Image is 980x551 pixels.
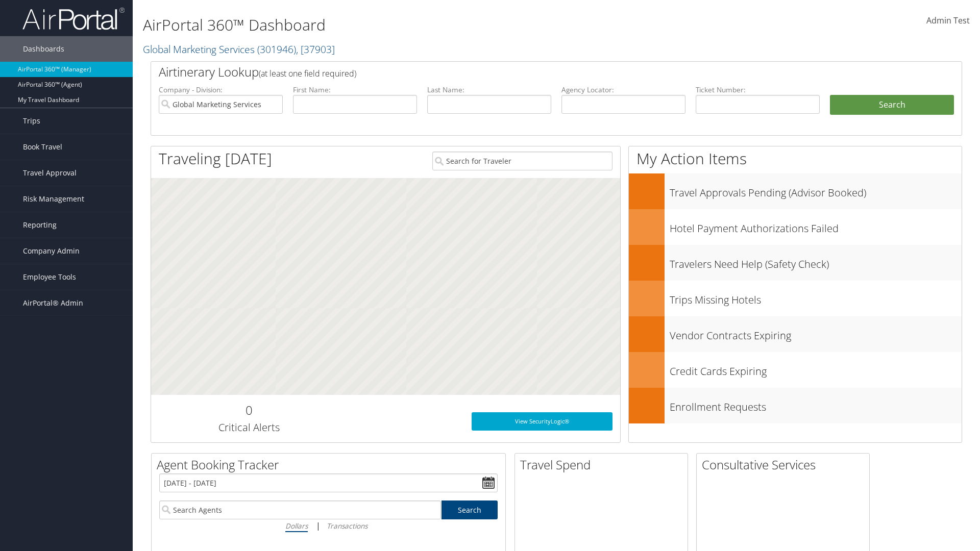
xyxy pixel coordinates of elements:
[143,42,335,56] a: Global Marketing Services
[629,148,962,169] h1: My Action Items
[670,288,962,307] h3: Trips Missing Hotels
[23,36,64,62] span: Dashboards
[23,290,83,316] span: AirPortal® Admin
[629,316,962,352] a: Vendor Contracts Expiring
[157,456,505,473] h2: Agent Booking Tracker
[472,412,612,431] a: View SecurityLogic®
[159,519,498,532] div: |
[670,252,962,271] h3: Travelers Need Help (Safety Check)
[159,500,441,519] input: Search Agents
[696,85,820,95] label: Ticket Number:
[327,521,367,531] i: Transactions
[629,281,962,316] a: Trips Missing Hotels
[23,108,40,134] span: Trips
[926,5,970,37] a: Admin Test
[629,388,962,423] a: Enrollment Requests
[629,352,962,388] a: Credit Cards Expiring
[629,173,962,209] a: Travel Approvals Pending (Advisor Booked)
[23,134,62,160] span: Book Travel
[629,245,962,281] a: Travelers Need Help (Safety Check)
[670,323,962,343] h3: Vendor Contracts Expiring
[285,521,308,531] i: Dollars
[520,456,688,473] h2: Travel Spend
[23,160,77,186] span: Travel Approval
[926,15,970,26] span: Admin Test
[159,85,283,95] label: Company - Division:
[23,186,84,212] span: Risk Management
[830,95,954,115] button: Search
[143,14,694,36] h1: AirPortal 360™ Dashboard
[670,359,962,379] h3: Credit Cards Expiring
[259,68,356,79] span: (at least one field required)
[670,395,962,414] h3: Enrollment Requests
[159,420,339,435] h3: Critical Alerts
[670,181,962,200] h3: Travel Approvals Pending (Advisor Booked)
[23,212,57,238] span: Reporting
[23,238,80,264] span: Company Admin
[442,500,498,519] a: Search
[561,85,685,95] label: Agency Locator:
[257,42,296,56] span: ( 301946 )
[702,456,869,473] h2: Consultative Services
[159,402,339,419] h2: 0
[293,85,417,95] label: First Name:
[159,63,887,81] h2: Airtinerary Lookup
[432,152,612,170] input: Search for Traveler
[159,148,272,169] h1: Traveling [DATE]
[23,264,76,290] span: Employee Tools
[670,216,962,236] h3: Hotel Payment Authorizations Failed
[296,42,335,56] span: , [ 37903 ]
[629,209,962,245] a: Hotel Payment Authorizations Failed
[22,7,125,31] img: airportal-logo.png
[427,85,551,95] label: Last Name:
